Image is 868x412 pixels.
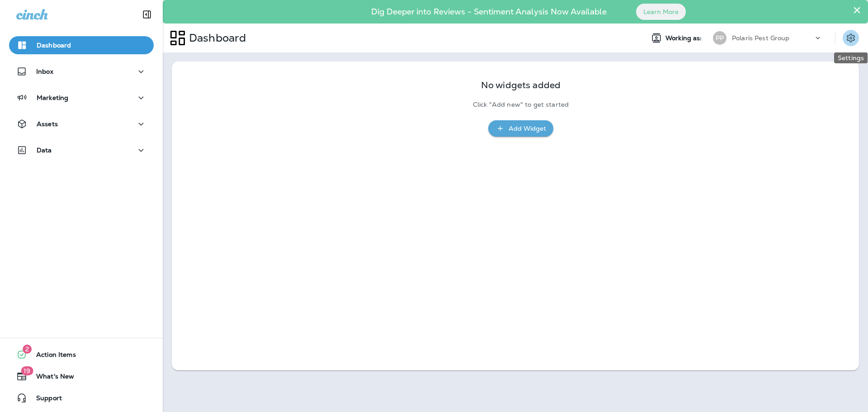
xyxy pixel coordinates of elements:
button: Close [853,3,861,17]
span: Support [27,394,62,405]
p: Dig Deeper into Reviews - Sentiment Analysis Now Available [345,10,633,13]
button: Inbox [9,62,154,81]
button: Collapse Sidebar [134,5,160,24]
button: Dashboard [9,36,154,54]
div: Settings [834,52,868,63]
button: 19What's New [9,367,154,385]
button: 2Action Items [9,346,154,364]
div: Add Widget [509,123,546,134]
p: Dashboard [185,31,246,45]
span: Action Items [27,351,76,362]
p: Polaris Pest Group [732,34,790,42]
p: No widgets added [481,81,561,89]
span: Working as: [665,34,704,42]
p: Marketing [37,94,68,101]
button: Marketing [9,89,154,107]
p: Dashboard [37,42,71,49]
button: Data [9,141,154,159]
span: What's New [27,373,74,384]
button: Learn More [636,4,686,20]
p: Assets [37,120,58,128]
button: Add Widget [488,120,553,137]
p: Inbox [36,68,53,75]
button: Support [9,389,154,407]
button: Assets [9,115,154,133]
button: Settings [843,30,859,46]
span: 19 [21,366,33,375]
div: PP [713,31,726,45]
p: Data [37,147,52,154]
span: 2 [23,345,32,354]
p: Click "Add new" to get started [473,101,569,109]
